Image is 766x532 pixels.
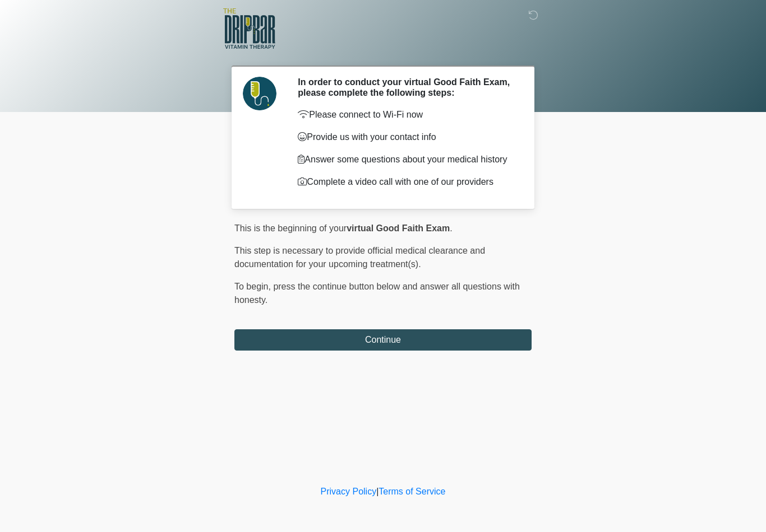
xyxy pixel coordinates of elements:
span: This step is necessary to provide official medical clearance and documentation for your upcoming ... [234,246,485,269]
p: Complete a video call with one of our providers [298,175,515,189]
a: Privacy Policy [321,487,377,496]
p: Answer some questions about your medical history [298,153,515,166]
span: . [450,223,452,233]
p: Provide us with your contact info [298,130,515,144]
h2: In order to conduct your virtual Good Faith Exam, please complete the following steps: [298,77,515,98]
span: press the continue button below and answer all questions with honesty. [234,282,520,305]
p: Please connect to Wi-Fi now [298,108,515,122]
a: Terms of Service [379,487,445,496]
span: This is the beginning of your [234,223,347,233]
img: The DRIPBaR - Lubbock Logo [223,8,275,49]
strong: virtual Good Faith Exam [347,223,450,233]
button: Continue [234,329,532,351]
img: Agent Avatar [243,77,276,110]
span: To begin, [234,282,273,291]
a: | [376,487,379,496]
